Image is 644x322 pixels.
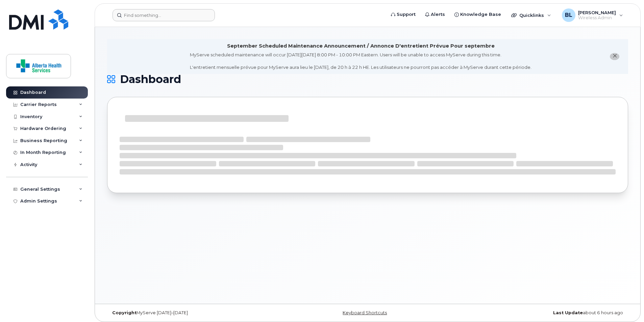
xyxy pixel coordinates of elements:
a: Keyboard Shortcuts [343,310,387,315]
span: Dashboard [120,74,181,84]
div: MyServe [DATE]–[DATE] [107,310,281,316]
div: MyServe scheduled maintenance will occur [DATE][DATE] 8:00 PM - 10:00 PM Eastern. Users will be u... [190,52,531,71]
button: close notification [610,53,619,60]
div: September Scheduled Maintenance Announcement / Annonce D'entretient Prévue Pour septembre [227,43,495,50]
div: about 6 hours ago [454,310,628,316]
strong: Copyright [112,310,137,315]
strong: Last Update [553,310,583,315]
